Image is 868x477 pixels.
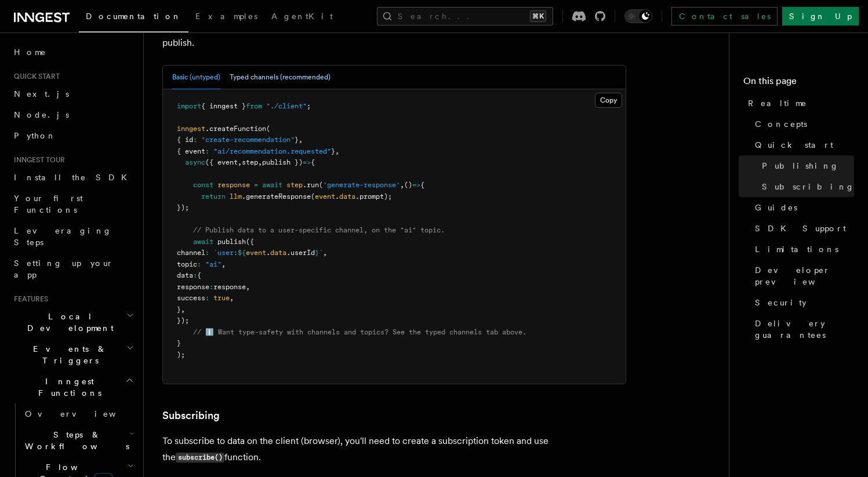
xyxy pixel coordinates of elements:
a: SDK Support [750,218,854,239]
span: .createFunction [205,125,266,133]
span: Limitations [755,243,838,255]
kbd: ⌘K [530,10,546,22]
a: Subscribing [757,176,854,197]
a: Realtime [743,93,854,114]
a: Contact sales [671,7,778,26]
span: } [315,249,319,257]
span: Inngest tour [9,155,65,165]
span: }); [177,316,189,325]
span: . [335,192,339,201]
span: { event [177,147,205,155]
button: Steps & Workflows [20,424,136,457]
span: Concepts [755,118,807,130]
a: Publishing [757,155,854,176]
span: data [177,271,193,279]
span: , [221,260,226,268]
span: topic [177,260,197,268]
p: To subscribe to data on the client (browser), you'll need to create a subscription token and use ... [162,433,626,466]
span: publish [217,238,246,246]
button: Events & Triggers [9,338,136,371]
span: : [205,249,209,257]
span: `user: [213,249,238,257]
span: : [197,260,201,268]
a: Developer preview [750,260,854,292]
span: , [181,305,185,314]
span: await [262,181,282,189]
span: inngest [177,125,205,133]
span: Security [755,297,807,308]
span: response [213,283,246,291]
span: : [205,147,209,155]
span: } [295,136,299,144]
a: AgentKit [264,3,340,31]
span: . [266,249,270,257]
span: step [286,181,303,189]
span: .prompt); [355,192,392,201]
a: Sign Up [782,7,859,26]
a: Limitations [750,239,854,260]
span: Publishing [762,160,839,172]
span: Install the SDK [14,173,134,182]
span: Delivery guarantees [755,318,854,341]
a: Next.js [9,83,136,104]
span: Home [14,46,46,58]
span: data [339,192,355,201]
button: Search...⌘K [377,7,553,26]
span: Subscribing [762,181,855,192]
span: : [209,283,213,291]
span: Quick start [9,72,60,81]
span: } [177,305,181,314]
a: Concepts [750,114,854,134]
span: , [258,158,262,166]
span: () [404,181,412,189]
button: Local Development [9,306,136,338]
span: success [177,294,205,302]
span: ({ event [205,158,238,166]
span: data [270,249,286,257]
code: subscribe() [176,453,224,463]
span: Examples [195,12,257,21]
span: Overview [25,409,144,418]
span: } [331,147,335,155]
span: step [242,158,258,166]
span: } [177,339,181,347]
span: publish }) [262,158,303,166]
span: Steps & Workflows [20,429,129,452]
span: Quick start [755,139,833,151]
span: .run [303,181,319,189]
button: Basic (untyped) [172,65,220,89]
span: SDK Support [755,223,846,234]
span: Developer preview [755,264,854,287]
span: { inngest } [201,102,246,110]
span: response [217,181,250,189]
h4: On this page [743,74,854,93]
a: Setting up your app [9,253,136,285]
span: // Publish data to a user-specific channel, on the "ai" topic. [193,226,445,234]
span: "./client" [266,102,307,110]
a: Quick start [750,134,854,155]
span: true [213,294,230,302]
span: ( [319,181,323,189]
span: Realtime [748,97,807,109]
span: { id [177,136,193,144]
span: channel [177,249,205,257]
span: Local Development [9,311,126,334]
span: ( [266,125,270,133]
a: Install the SDK [9,167,136,188]
span: ; [307,102,311,110]
span: , [299,136,303,144]
span: Inngest Functions [9,376,125,399]
a: Overview [20,403,136,424]
span: Guides [755,202,797,213]
span: Documentation [86,12,181,21]
span: response [177,283,209,291]
a: Delivery guarantees [750,313,854,345]
span: ${ [238,249,246,257]
span: => [412,181,420,189]
button: Toggle dark mode [624,9,652,23]
a: Python [9,125,136,146]
span: ({ [246,238,254,246]
span: , [400,181,404,189]
span: import [177,102,201,110]
span: , [323,249,327,257]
